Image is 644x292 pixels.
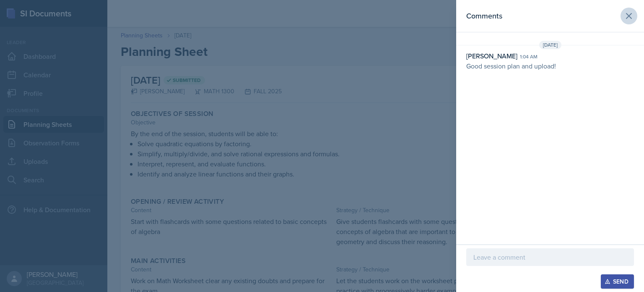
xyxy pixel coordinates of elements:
div: 1:04 am [520,53,538,61]
p: Good session plan and upload! [466,61,634,71]
span: [DATE] [539,41,561,49]
h2: Comments [466,10,502,22]
div: [PERSON_NAME] [466,51,517,61]
div: Send [606,278,628,285]
button: Send [601,274,634,289]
